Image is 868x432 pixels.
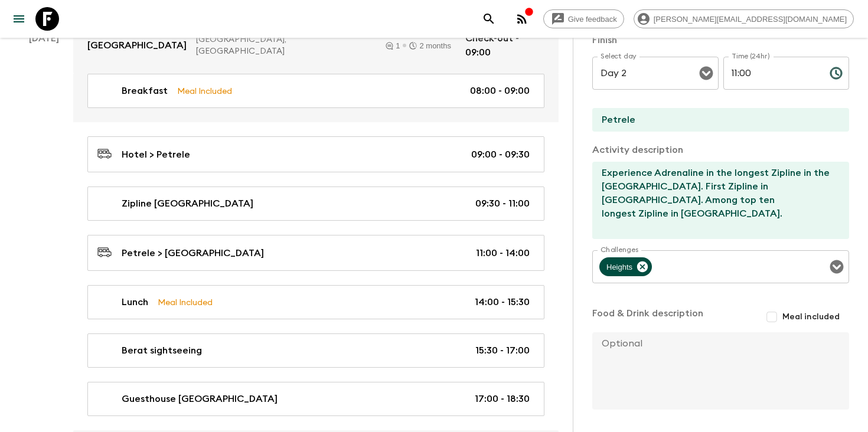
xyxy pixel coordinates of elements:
[87,74,544,108] a: BreakfastMeal Included08:00 - 09:00
[732,51,770,61] label: Time (24hr)
[476,246,530,260] p: 11:00 - 14:00
[87,382,544,416] a: Guesthouse [GEOGRAPHIC_DATA]17:00 - 18:30
[601,245,638,255] label: Challenges
[543,9,624,28] a: Give feedback
[647,15,853,24] span: [PERSON_NAME][EMAIL_ADDRESS][DOMAIN_NAME]
[87,186,544,221] a: Zipline [GEOGRAPHIC_DATA]09:30 - 11:00
[634,9,854,28] div: [PERSON_NAME][EMAIL_ADDRESS][DOMAIN_NAME]
[87,285,544,319] a: LunchMeal Included14:00 - 15:30
[122,197,253,211] p: Zipline [GEOGRAPHIC_DATA]
[386,42,400,50] div: 1
[475,343,530,358] p: 15:30 - 17:00
[177,84,232,97] p: Meal Included
[592,108,840,132] input: End Location (leave blank if same as Start)
[599,260,639,274] span: Heights
[122,295,148,309] p: Lunch
[87,333,544,368] a: Berat sightseeing15:30 - 17:00
[122,392,278,406] p: Guesthouse [GEOGRAPHIC_DATA]
[73,17,559,74] a: [GEOGRAPHIC_DATA][GEOGRAPHIC_DATA], [GEOGRAPHIC_DATA]12 monthsCheck-out - 09:00
[562,15,624,24] span: Give feedback
[723,57,820,90] input: hh:mm
[87,136,544,172] a: Hotel > Petrele09:00 - 09:30
[592,162,840,239] textarea: Experience Adrenaline in the longest Zipline in the [GEOGRAPHIC_DATA]. First Zipline in [GEOGRAPH...
[122,84,168,98] p: Breakfast
[475,197,530,211] p: 09:30 - 11:00
[158,296,213,309] p: Meal Included
[465,31,544,60] p: Check-out - 09:00
[7,7,31,31] button: menu
[475,392,530,406] p: 17:00 - 18:30
[592,33,849,47] p: Finish
[599,257,652,276] div: Heights
[122,246,264,260] p: Petrele > [GEOGRAPHIC_DATA]
[471,148,530,162] p: 09:00 - 09:30
[782,311,840,323] span: Meal included
[698,65,714,81] button: Open
[409,42,451,50] div: 2 months
[87,38,187,53] p: [GEOGRAPHIC_DATA]
[592,306,703,328] p: Food & Drink description
[828,258,845,275] button: Open
[475,295,530,309] p: 14:00 - 15:30
[824,61,848,85] button: Choose time, selected time is 11:00 AM
[122,343,202,358] p: Berat sightseeing
[470,84,530,98] p: 08:00 - 09:00
[196,34,371,57] p: [GEOGRAPHIC_DATA], [GEOGRAPHIC_DATA]
[122,148,190,162] p: Hotel > Petrele
[601,51,637,61] label: Select day
[592,143,849,157] p: Activity description
[87,235,544,271] a: Petrele > [GEOGRAPHIC_DATA]11:00 - 14:00
[477,7,501,31] button: search adventures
